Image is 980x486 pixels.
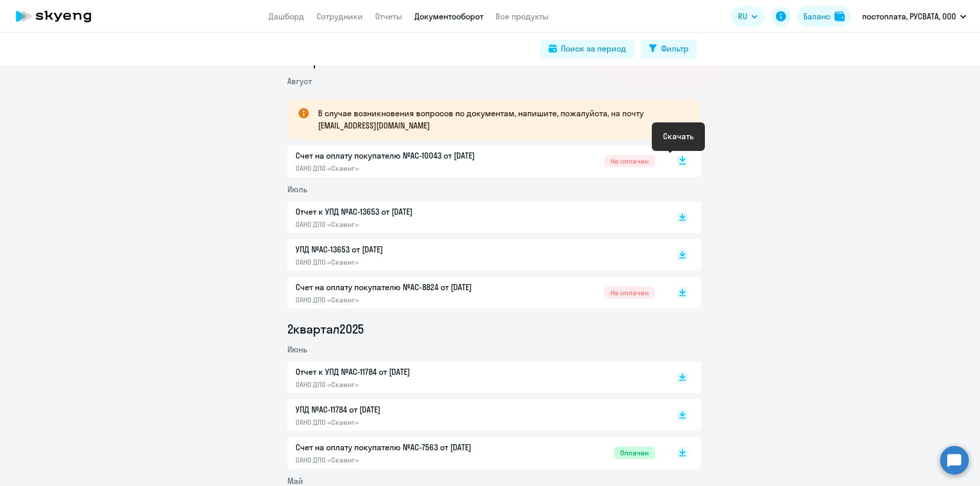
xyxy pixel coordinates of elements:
[738,10,747,22] span: RU
[296,206,510,218] p: Отчет к УПД №AC-13653 от [DATE]
[296,403,510,416] p: УПД №AC-11784 от [DATE]
[375,11,402,21] a: Отчеты
[296,206,655,229] a: Отчет к УПД №AC-13653 от [DATE]ОАНО ДПО «Скаенг»
[835,11,845,21] img: balance
[496,11,549,21] a: Все продукты
[541,40,634,58] button: Поиск за период
[296,164,510,173] p: ОАНО ДПО «Скаенг»
[296,403,655,427] a: УПД №AC-11784 от [DATE]ОАНО ДПО «Скаенг»
[857,4,971,29] button: постоплата, РУСВАТА, ООО
[296,380,510,389] p: ОАНО ДПО «Скаенг»
[296,366,655,389] a: Отчет к УПД №AC-11784 от [DATE]ОАНО ДПО «Скаенг»
[296,243,655,267] a: УПД №AC-13653 от [DATE]ОАНО ДПО «Скаенг»
[296,441,655,465] a: Счет на оплату покупателю №AC-7563 от [DATE]ОАНО ДПО «Скаенг»Оплачен
[296,243,510,255] p: УПД №AC-13653 от [DATE]
[296,281,510,293] p: Счет на оплату покупателю №AC-8824 от [DATE]
[287,344,307,354] span: Июнь
[604,287,655,299] span: Не оплачен
[561,42,626,55] div: Поиск за период
[661,42,689,55] div: Фильтр
[731,6,765,27] button: RU
[287,321,701,337] li: 2 квартал 2025
[287,476,303,486] span: Май
[318,107,682,132] p: В случае возникновения вопросов по документам, напишите, пожалуйста, на почту [EMAIL_ADDRESS][DOM...
[862,10,956,22] p: постоплата, РУСВАТА, ООО
[604,155,655,167] span: Не оплачен
[296,366,510,378] p: Отчет к УПД №AC-11784 от [DATE]
[797,6,851,27] button: Балансbalance
[316,11,363,21] a: Сотрудники
[414,11,483,21] a: Документооборот
[641,40,697,58] button: Фильтр
[296,418,510,427] p: ОАНО ДПО «Скаенг»
[296,258,510,267] p: ОАНО ДПО «Скаенг»
[663,130,694,142] div: Скачать
[268,11,304,21] a: Дашборд
[296,149,510,162] p: Счет на оплату покупателю №AC-10043 от [DATE]
[296,441,510,453] p: Счет на оплату покупателю №AC-7563 от [DATE]
[287,184,307,194] span: Июль
[296,295,510,304] p: ОАНО ДПО «Скаенг»
[287,76,312,86] span: Август
[296,220,510,229] p: ОАНО ДПО «Скаенг»
[803,10,830,22] div: Баланс
[296,149,655,173] a: Счет на оплату покупателю №AC-10043 от [DATE]ОАНО ДПО «Скаенг»Не оплачен
[614,447,655,459] span: Оплачен
[296,281,655,304] a: Счет на оплату покупателю №AC-8824 от [DATE]ОАНО ДПО «Скаенг»Не оплачен
[296,455,510,465] p: ОАНО ДПО «Скаенг»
